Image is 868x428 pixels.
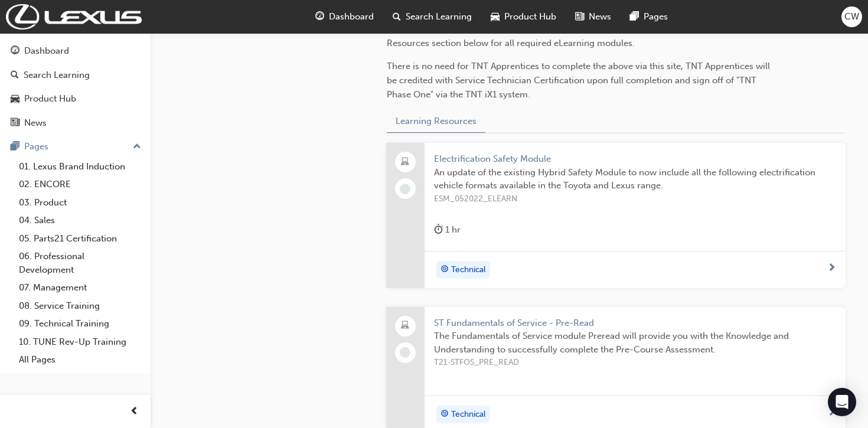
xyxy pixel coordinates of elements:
span: laptop-icon [401,318,409,334]
span: News [589,10,611,24]
span: target-icon [440,407,449,422]
span: pages-icon [630,9,639,24]
span: T21-STFOS_PRE_READ [434,356,836,370]
span: ESM_052022_ELEARN [434,192,836,206]
a: Product Hub [5,88,146,110]
a: 07. Management [14,279,146,297]
span: CW [844,10,859,24]
span: learningRecordVerb_NONE-icon [400,184,410,194]
span: up-icon [133,139,141,155]
button: CW [841,6,862,27]
span: Search Learning [406,10,472,24]
span: search-icon [393,9,401,24]
a: news-iconNews [566,5,621,29]
span: learningRecordVerb_NONE-icon [400,347,410,358]
div: Search Learning [24,68,90,82]
button: DashboardSearch LearningProduct HubNews [5,38,146,136]
a: pages-iconPages [621,5,677,29]
a: Dashboard [5,40,146,62]
span: pages-icon [11,142,19,152]
a: 05. Parts21 Certification [14,230,146,248]
span: An update of the existing Hybrid Safety Module to now include all the following electrification v... [434,166,836,192]
a: 03. Product [14,194,146,212]
button: Pages [5,136,146,158]
span: You must first complete the relevant Pre-Read & Pre-Course Assessment before attempting the Final... [387,9,770,48]
div: Product Hub [24,92,76,106]
span: There is no need for TNT Apprentices to complete the above via this site, TNT Apprentices will be... [387,61,772,100]
a: All Pages [14,351,146,369]
a: 08. Service Training [14,297,146,315]
div: Dashboard [24,44,69,58]
img: Trak [6,4,142,30]
span: Product Hub [504,10,556,24]
a: Electrification Safety ModuleAn update of the existing Hybrid Safety Module to now include all th... [386,143,846,288]
span: prev-icon [130,404,139,419]
span: news-icon [11,118,19,129]
span: Pages [644,10,668,24]
a: 10. TUNE Rev-Up Training [14,333,146,351]
span: guage-icon [11,46,19,57]
span: Electrification Safety Module [434,152,836,166]
span: car-icon [11,94,19,104]
a: Search Learning [5,64,146,86]
a: 09. Technical Training [14,315,146,333]
a: 04. Sales [14,211,146,230]
div: News [24,116,47,130]
a: 01. Lexus Brand Induction [14,158,146,176]
a: guage-iconDashboard [306,5,383,29]
div: 1 hr [434,223,461,237]
button: Learning Resources [387,110,485,133]
span: laptop-icon [401,155,409,170]
a: car-iconProduct Hub [481,5,566,29]
span: The Fundamentals of Service module Preread will provide you with the Knowledge and Understanding ... [434,329,836,356]
a: 06. Professional Development [14,247,146,279]
span: search-icon [11,70,19,81]
a: 02. ENCORE [14,175,146,194]
span: duration-icon [434,223,443,237]
span: next-icon [827,408,836,419]
span: Technical [451,408,486,422]
span: news-icon [575,9,584,24]
div: Pages [24,140,48,153]
div: Open Intercom Messenger [828,388,856,416]
a: News [5,112,146,134]
span: target-icon [440,262,449,277]
span: car-icon [491,9,500,24]
a: search-iconSearch Learning [383,5,481,29]
span: ST Fundamentals of Service - Pre-Read [434,316,836,330]
span: next-icon [827,263,836,274]
span: guage-icon [315,9,324,24]
span: Dashboard [329,10,374,24]
span: Technical [451,263,486,277]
